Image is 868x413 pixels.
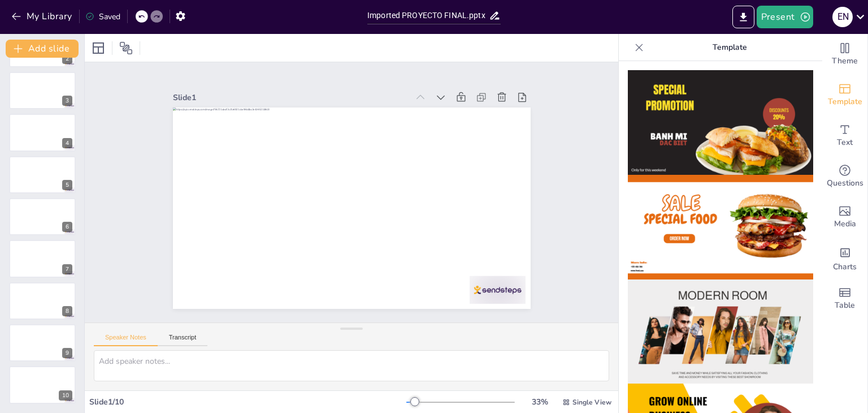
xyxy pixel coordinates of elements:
[9,198,76,235] div: 6
[832,55,858,67] span: Theme
[9,114,76,151] div: 4
[822,75,867,115] div: Add ready made slides
[837,136,853,149] span: Text
[195,57,428,117] div: Slide 1
[62,222,72,232] div: 6
[822,34,867,75] div: Change the overall theme
[648,34,811,61] p: Template
[832,7,853,27] div: E N
[822,115,867,156] div: Add text boxes
[89,39,107,57] div: Layout
[628,70,813,175] img: thumb-1.png
[832,6,853,28] button: E N
[9,156,76,193] div: 5
[526,397,553,407] div: 33 %
[834,218,856,230] span: Media
[62,138,72,148] div: 4
[62,306,72,316] div: 8
[9,366,76,403] div: 10
[822,278,867,319] div: Add a table
[9,282,76,320] div: 8
[158,334,208,346] button: Transcript
[94,334,158,346] button: Speaker Notes
[827,177,863,190] span: Questions
[8,7,77,25] button: My Library
[572,398,611,407] span: Single View
[62,264,72,274] div: 7
[119,41,133,55] span: Position
[822,156,867,197] div: Get real-time input from your audience
[62,54,72,64] div: 2
[59,390,72,401] div: 10
[833,261,857,273] span: Charts
[367,7,489,24] input: Insert title
[89,397,406,407] div: Slide 1 / 10
[9,240,76,277] div: 7
[62,348,72,358] div: 9
[628,175,813,279] img: thumb-2.png
[62,180,72,190] div: 5
[822,238,867,278] div: Add charts and graphs
[9,72,76,109] div: 3
[62,96,72,106] div: 3
[6,40,79,58] button: Add slide
[835,299,855,312] span: Table
[628,279,813,384] img: thumb-3.png
[732,6,754,28] button: Export to PowerPoint
[828,96,862,108] span: Template
[9,324,76,362] div: 9
[85,11,120,22] div: Saved
[822,197,867,238] div: Add images, graphics, shapes or video
[757,6,813,28] button: Present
